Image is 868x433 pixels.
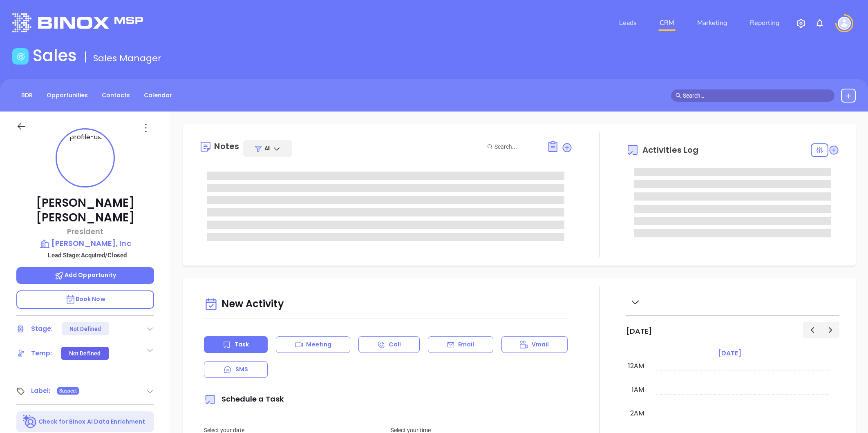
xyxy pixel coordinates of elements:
a: CRM [656,15,678,31]
div: Notes [214,142,239,150]
img: user [838,17,851,30]
div: Label: [31,385,51,397]
p: Lead Stage: Acquired/Closed [20,250,154,261]
span: All [264,144,271,152]
span: Schedule a Task [204,394,284,404]
div: Not Defined [69,322,101,335]
a: Marketing [694,15,730,31]
span: Activities Log [642,146,698,154]
a: BDR [16,89,38,102]
button: Previous day [803,322,821,337]
p: Call [389,340,400,349]
span: Suspect [59,386,77,395]
div: Stage: [31,323,53,335]
a: [DATE] [716,348,743,359]
div: New Activity [204,294,568,315]
p: Vmail [532,340,549,349]
h2: [DATE] [626,327,652,336]
a: Calendar [139,89,177,102]
a: Leads [616,15,640,31]
a: [PERSON_NAME], Inc [16,238,154,249]
span: Add Opportunity [54,271,116,279]
a: Opportunities [42,89,93,102]
img: logo [12,13,143,32]
div: 12am [626,361,646,371]
div: Temp: [31,347,52,359]
p: SMS [235,365,248,374]
h1: Sales [33,46,77,65]
p: Meeting [306,340,331,349]
div: 1am [630,385,646,395]
div: 2am [629,408,646,418]
p: Task [235,340,249,349]
p: President [16,226,154,237]
a: Contacts [97,89,135,102]
input: Search… [683,91,830,100]
img: iconNotification [815,18,825,28]
p: [PERSON_NAME] [PERSON_NAME] [16,196,154,225]
span: Sales Manager [93,52,161,65]
p: Check for Binox AI Data Enrichment [38,417,145,426]
a: Reporting [747,15,783,31]
div: Not Defined [69,347,101,360]
span: Book Now [65,295,105,303]
span: search [676,93,681,98]
button: Next day [821,322,839,337]
p: Email [458,340,474,349]
img: iconSetting [796,18,806,28]
input: Search... [494,142,538,151]
img: Ai-Enrich-DaqCidB-.svg [23,415,37,429]
img: profile-user [60,132,111,183]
